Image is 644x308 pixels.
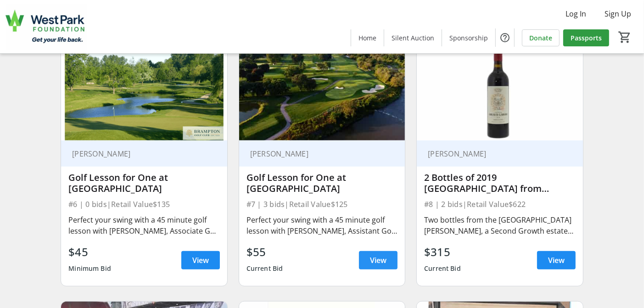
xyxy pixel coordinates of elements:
[496,28,514,47] button: Help
[239,47,405,140] img: Golf Lesson for One at Lambton Golf & Country Club
[68,214,220,236] div: Perfect your swing with a 45 minute golf lesson with [PERSON_NAME], Associate Golf Professional, ...
[68,149,209,158] div: [PERSON_NAME]
[424,214,576,236] div: Two bottles from the [GEOGRAPHIC_DATA][PERSON_NAME], a Second Growth estate in [GEOGRAPHIC_DATA],...
[384,29,442,46] a: Silent Auction
[522,29,560,46] a: Donate
[424,260,461,277] div: Current Bid
[424,149,565,158] div: [PERSON_NAME]
[563,29,609,46] a: Passports
[449,33,488,43] span: Sponsorship
[424,198,576,211] div: #8 | 2 bids | Retail Value $622
[68,172,220,194] div: Golf Lesson for One at [GEOGRAPHIC_DATA]
[358,33,376,43] span: Home
[597,6,638,21] button: Sign Up
[424,172,576,194] div: 2 Bottles of 2019 [GEOGRAPHIC_DATA] from Gruaud [PERSON_NAME] Winery
[370,255,386,266] span: View
[605,8,631,19] span: Sign Up
[442,29,495,46] a: Sponsorship
[392,33,434,43] span: Silent Auction
[61,47,227,140] img: Golf Lesson for One at Brampton Golf Club
[359,251,398,269] a: View
[246,198,398,211] div: #7 | 3 bids | Retail Value $125
[246,149,387,158] div: [PERSON_NAME]
[246,260,283,277] div: Current Bid
[351,29,384,46] a: Home
[6,4,87,50] img: West Park Healthcare Centre Foundation's Logo
[246,214,398,236] div: Perfect your swing with a 45 minute golf lesson with [PERSON_NAME], Assistant Golf Professional a...
[68,244,111,260] div: $45
[181,251,220,269] a: View
[558,6,594,21] button: Log In
[616,29,633,45] button: Cart
[68,260,111,277] div: Minimum Bid
[529,33,552,43] span: Donate
[537,251,576,269] a: View
[571,33,602,43] span: Passports
[424,244,461,260] div: $315
[548,255,565,266] span: View
[68,198,220,211] div: #6 | 0 bids | Retail Value $135
[566,8,586,19] span: Log In
[192,255,209,266] span: View
[246,172,398,194] div: Golf Lesson for One at [GEOGRAPHIC_DATA]
[246,244,283,260] div: $55
[417,47,583,140] img: 2 Bottles of 2019 Bordeaux from Gruaud Larose Winery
